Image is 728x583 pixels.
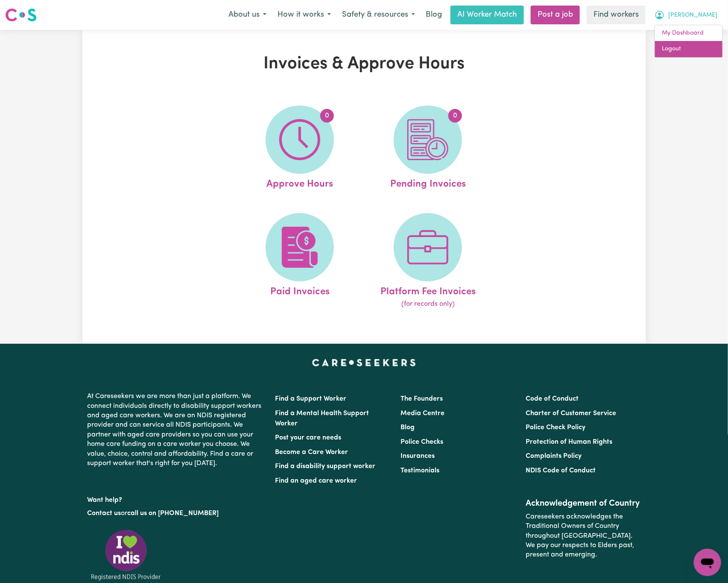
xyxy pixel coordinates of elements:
[181,54,547,74] h1: Invoices & Approve Hours
[320,109,334,123] span: 0
[694,549,721,576] iframe: Button to launch messaging window
[88,492,265,505] p: Want help?
[448,109,462,123] span: 0
[390,174,466,192] span: Pending Invoices
[526,453,582,460] a: Complaints Policy
[401,424,415,431] a: Blog
[275,410,369,427] a: Find a Mental Health Support Worker
[275,449,348,456] a: Become a Care Worker
[401,453,435,460] a: Insurances
[238,105,361,192] a: Approve Hours
[655,41,722,57] a: Logout
[668,11,717,20] span: [PERSON_NAME]
[531,6,580,24] a: Post a job
[401,410,444,417] a: Media Centre
[649,6,723,24] button: My Account
[88,505,265,521] p: or
[275,434,342,441] a: Post your care needs
[336,6,421,24] button: Safety & resources
[5,7,37,23] img: Careseekers logo
[450,6,524,24] a: AI Worker Match
[5,5,37,25] a: Careseekers logo
[526,509,640,563] p: Careseekers acknowledges the Traditional Owners of Country throughout [GEOGRAPHIC_DATA]. We pay o...
[401,467,439,474] a: Testimonials
[526,424,585,431] a: Police Check Policy
[421,6,447,24] a: Blog
[526,439,612,445] a: Protection of Human Rights
[270,281,330,299] span: Paid Invoices
[312,359,416,366] a: Careseekers home page
[526,467,596,474] a: NDIS Code of Conduct
[88,510,121,517] a: Contact us
[223,6,272,24] button: About us
[128,510,219,517] a: call us on [PHONE_NUMBER]
[655,25,723,58] div: My Account
[366,105,489,192] a: Pending Invoices
[275,478,357,484] a: Find an aged care worker
[526,410,616,417] a: Charter of Customer Service
[275,463,376,470] a: Find a disability support worker
[401,439,443,445] a: Police Checks
[88,528,164,582] img: Registered NDIS provider
[401,299,455,309] span: (for records only)
[526,498,640,509] h2: Acknowledgement of Country
[401,396,443,402] a: The Founders
[526,396,579,402] a: Code of Conduct
[238,213,361,310] a: Paid Invoices
[587,6,646,24] a: Find workers
[88,388,265,472] p: At Careseekers we are more than just a platform. We connect individuals directly to disability su...
[272,6,336,24] button: How it works
[266,174,333,192] span: Approve Hours
[655,25,722,41] a: My Dashboard
[275,396,347,402] a: Find a Support Worker
[366,213,489,310] a: Platform Fee Invoices(for records only)
[380,281,476,299] span: Platform Fee Invoices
